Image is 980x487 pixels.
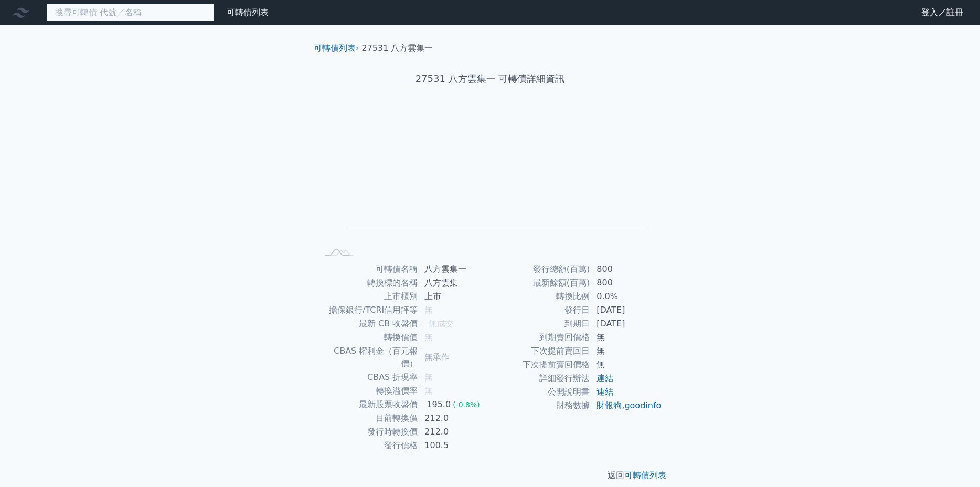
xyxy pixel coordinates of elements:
[314,42,359,55] li: ›
[318,290,418,303] td: 上市櫃別
[418,425,490,439] td: 212.0
[424,386,433,396] span: 無
[590,399,662,412] td: ,
[596,400,622,410] a: 財報狗
[590,358,662,372] td: 無
[424,305,433,315] span: 無
[490,372,590,385] td: 詳細發行辦法
[490,399,590,412] td: 財務數據
[490,262,590,276] td: 發行總額(百萬)
[429,319,454,329] span: 無成交
[318,411,418,425] td: 目前轉換價
[318,276,418,290] td: 轉換標的名稱
[335,119,650,245] g: Chart
[490,290,590,303] td: 轉換比例
[318,344,418,370] td: CBAS 權利金（百元報價）
[318,384,418,398] td: 轉換溢價率
[227,7,269,17] a: 可轉債列表
[318,439,418,452] td: 發行價格
[314,43,356,53] a: 可轉債列表
[424,332,433,342] span: 無
[590,303,662,317] td: [DATE]
[418,276,490,290] td: 八方雲集
[453,400,480,409] span: (-0.8%)
[590,290,662,303] td: 0.0%
[418,262,490,276] td: 八方雲集一
[318,370,418,384] td: CBAS 折現率
[46,4,214,22] input: 搜尋可轉債 代號／名稱
[490,358,590,372] td: 下次提前賣回價格
[318,331,418,344] td: 轉換價值
[318,398,418,411] td: 最新股票收盤價
[305,469,675,482] p: 返回
[305,71,675,86] h1: 27531 八方雲集一 可轉債詳細資訊
[418,439,490,452] td: 100.5
[424,398,453,411] div: 195.0
[596,373,613,383] a: 連結
[596,387,613,397] a: 連結
[318,317,418,331] td: 最新 CB 收盤價
[424,372,433,382] span: 無
[590,317,662,331] td: [DATE]
[590,276,662,290] td: 800
[362,42,433,55] li: 27531 八方雲集一
[490,344,590,358] td: 下次提前賣回日
[913,4,972,21] a: 登入／註冊
[490,276,590,290] td: 最新餘額(百萬)
[418,290,490,303] td: 上市
[624,470,666,480] a: 可轉債列表
[490,317,590,331] td: 到期日
[590,344,662,358] td: 無
[490,331,590,344] td: 到期賣回價格
[318,262,418,276] td: 可轉債名稱
[490,385,590,399] td: 公開說明書
[418,411,490,425] td: 212.0
[590,331,662,344] td: 無
[490,303,590,317] td: 發行日
[424,352,450,362] span: 無承作
[590,262,662,276] td: 800
[318,303,418,317] td: 擔保銀行/TCRI信用評等
[624,400,661,410] a: goodinfo
[318,425,418,439] td: 發行時轉換價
